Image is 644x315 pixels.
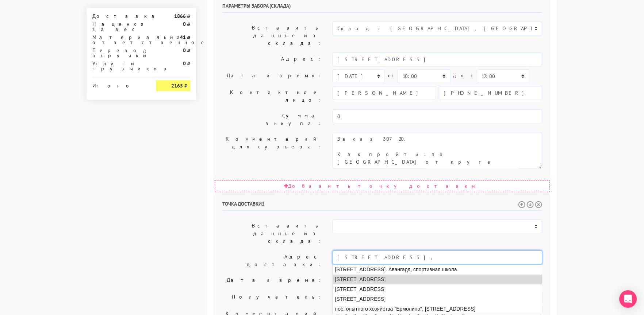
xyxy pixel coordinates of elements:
[388,69,395,82] label: c:
[333,294,542,304] li: [STREET_ADDRESS]
[87,13,150,19] div: Доставка
[87,35,150,45] div: Материальная ответственность
[333,275,542,284] li: [STREET_ADDRESS]
[92,80,145,88] div: Итого
[217,291,327,304] label: Получатель:
[333,86,436,100] input: Имя
[333,133,542,168] textarea: Как пройти: по [GEOGRAPHIC_DATA] от круга второй поворот во двор. Серые ворота с калиткой между а...
[217,109,327,130] label: Сумма выкупа:
[174,13,186,19] strong: 1866
[217,274,327,288] label: Дата и время:
[453,69,474,82] label: до:
[439,86,542,100] input: Телефон
[215,180,550,192] div: Добавить точку доставки
[217,250,327,271] label: Адрес доставки:
[87,48,150,58] div: Перевод выручки
[222,3,542,13] h6: Параметры забора (склада)
[217,52,327,66] label: Адрес:
[262,201,265,207] span: 1
[87,61,150,71] div: Услуги грузчиков
[217,22,327,50] label: Вставить данные из склада:
[217,86,327,106] label: Контактное лицо:
[183,60,186,67] strong: 0
[333,284,542,294] li: [STREET_ADDRESS]
[333,304,542,314] li: пос. опытного хозяйства "Ермолино", [STREET_ADDRESS]
[217,219,327,248] label: Вставить данные из склада:
[180,34,186,40] strong: 41
[222,201,542,211] h6: Точка доставки
[333,265,542,275] li: [STREET_ADDRESS]. Авангард, спортивная школа
[217,133,327,168] label: Комментарий для курьера:
[171,82,183,89] strong: 2165
[619,290,637,308] div: Open Intercom Messenger
[87,22,150,32] div: Наценка за вес
[183,47,186,54] strong: 0
[217,69,327,83] label: Дата и время:
[183,21,186,27] strong: 0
